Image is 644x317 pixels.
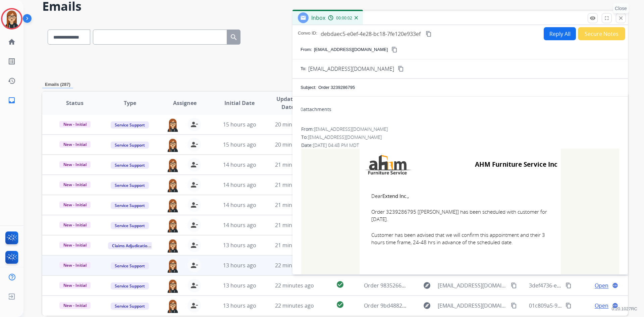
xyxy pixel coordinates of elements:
[314,126,388,132] span: [EMAIL_ADDRESS][DOMAIN_NAME]
[66,99,84,107] span: Status
[2,9,21,28] img: avatar
[59,302,91,309] span: New - Initial
[511,303,517,309] mat-icon: content_copy
[301,65,306,72] p: To:
[595,302,608,310] span: Open
[301,106,331,113] div: attachments
[360,266,561,314] td: Best Regards, AHM Furniture Service Inc
[111,142,149,149] span: Service Support
[8,57,16,65] mat-icon: list_alt
[59,262,91,269] span: New - Initial
[166,178,179,192] img: agent-avatar
[111,303,149,310] span: Service Support
[275,262,314,269] span: 22 minutes ago
[321,30,421,38] span: debdaec5-e0ef-4e28-bc18-7fe120e933ef
[275,302,314,309] span: 22 minutes ago
[398,66,404,72] mat-icon: content_copy
[230,33,238,41] mat-icon: search
[8,96,16,104] mat-icon: inbox
[59,201,91,208] span: New - Initial
[364,282,482,289] span: Order 98352667-aa47-46f7-a7f5-92b8dba5a8a1
[223,242,256,249] span: 13 hours ago
[371,231,549,246] span: Customer has been advised that we will confirm this appointment and their 3 hours time frame, 24-...
[604,15,610,21] mat-icon: fullscreen
[298,30,317,38] p: Convo ID:
[223,201,256,209] span: 14 hours ago
[111,162,149,169] span: Service Support
[223,121,256,128] span: 15 hours ago
[529,302,632,309] span: 01c809a5-9e73-4452-8cd1-0be530c1708a
[578,27,625,40] button: Secure Notes
[336,15,352,21] span: 00:00:02
[111,121,149,128] span: Service Support
[190,241,198,249] mat-icon: person_remove
[59,221,91,228] span: New - Initial
[223,161,256,168] span: 14 hours ago
[273,95,303,111] span: Updated Date
[190,281,198,289] mat-icon: person_remove
[59,282,91,289] span: New - Initial
[166,158,179,172] img: agent-avatar
[426,31,432,37] mat-icon: content_copy
[275,201,314,209] span: 21 minutes ago
[166,239,179,253] img: agent-avatar
[190,141,198,149] mat-icon: person_remove
[336,280,344,288] mat-icon: check_circle
[590,15,596,21] mat-icon: remove_red_eye
[42,81,73,88] p: Emails (287)
[59,141,91,148] span: New - Initial
[275,181,314,189] span: 21 minutes ago
[438,302,507,310] span: [EMAIL_ADDRESS][DOMAIN_NAME]
[566,282,572,288] mat-icon: content_copy
[59,242,91,249] span: New - Initial
[301,84,316,91] p: Subject:
[511,282,517,288] mat-icon: content_copy
[301,46,312,53] p: From:
[391,47,397,53] mat-icon: content_copy
[190,181,198,189] mat-icon: person_remove
[308,65,394,73] span: [EMAIL_ADDRESS][DOMAIN_NAME]
[423,281,431,289] mat-icon: explore
[613,3,629,13] p: Close
[111,202,149,209] span: Service Support
[301,126,619,133] div: From:
[173,99,197,107] span: Assignee
[166,118,179,132] img: agent-avatar
[544,27,576,40] button: Reply All
[275,282,314,289] span: 22 minutes ago
[612,303,618,309] mat-icon: language
[275,141,314,148] span: 20 minutes ago
[108,242,154,249] span: Claims Adjudication
[190,201,198,209] mat-icon: person_remove
[423,302,431,310] mat-icon: explore
[111,282,149,289] span: Service Support
[224,99,255,107] span: Initial Date
[190,221,198,229] mat-icon: person_remove
[8,38,16,46] mat-icon: home
[190,161,198,169] mat-icon: person_remove
[111,222,149,229] span: Service Support
[223,141,256,148] span: 15 hours ago
[301,106,303,112] span: 0
[166,299,179,313] img: agent-avatar
[595,281,608,289] span: Open
[190,302,198,310] mat-icon: person_remove
[275,221,314,229] span: 21 minutes ago
[313,142,359,148] span: [DATE] 04:48 PM MDT
[59,121,91,128] span: New - Initial
[166,279,179,293] img: agent-avatar
[566,303,572,309] mat-icon: content_copy
[166,138,179,152] img: agent-avatar
[111,182,149,189] span: Service Support
[314,46,388,53] p: [EMAIL_ADDRESS][DOMAIN_NAME]
[223,262,256,269] span: 13 hours ago
[301,142,619,149] div: Date:
[59,161,91,168] span: New - Initial
[618,15,624,21] mat-icon: close
[301,134,619,141] div: To:
[371,208,549,223] span: Order 3239286795 [[PERSON_NAME]] has been scheduled with customer for [DATE].
[311,14,325,21] span: Inbox
[308,134,382,140] span: [EMAIL_ADDRESS][DOMAIN_NAME]
[611,305,637,313] p: 0.20.1027RC
[190,120,198,128] mat-icon: person_remove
